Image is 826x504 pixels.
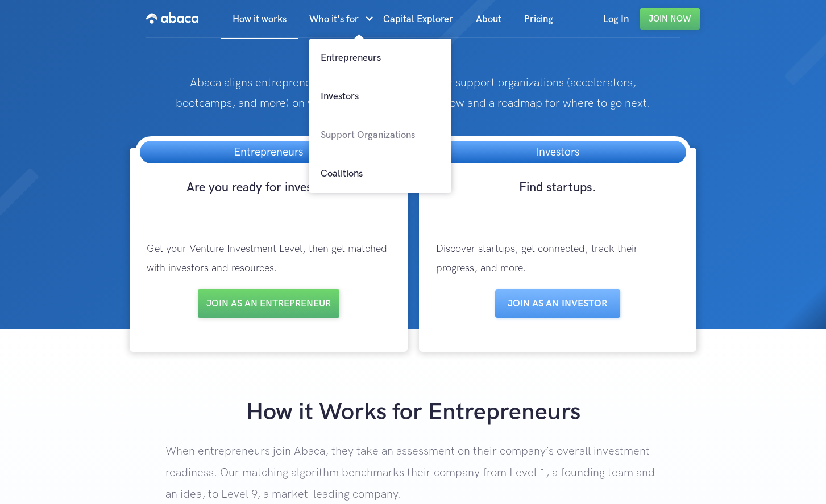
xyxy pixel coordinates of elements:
[524,141,591,163] h3: Investors
[135,228,402,289] p: Get your Venture Investment Level, then get matched with investors and resources.
[135,179,402,217] h3: Are you ready for investment?
[309,39,451,193] nav: Who it's for
[198,289,339,318] a: Join as an entrepreneur
[425,228,691,289] p: Discover startups, get connected, track their progress, and more.
[309,116,451,154] a: Support Organizations
[495,289,620,318] a: Join as aN INVESTOR
[246,398,580,427] strong: How it Works for Entrepreneurs
[309,154,451,193] a: Coalitions
[640,8,700,30] a: Join Now
[425,179,691,217] h3: Find startups.
[222,141,314,163] h3: Entrepreneurs
[165,73,661,114] p: Abaca aligns entrepreneurs with investors and other support organizations (accelerators, bootcamp...
[309,39,451,77] a: Entrepreneurs
[309,77,451,116] a: Investors
[146,9,198,27] img: Abaca logo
